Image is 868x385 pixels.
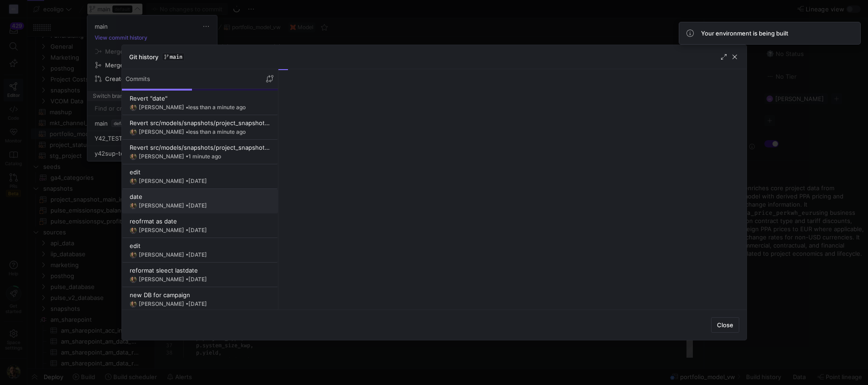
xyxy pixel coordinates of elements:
[139,301,207,307] div: [PERSON_NAME] •
[122,115,278,140] button: Revert src/models/snapshots/project_snapshot_main_monthly_vw.sqlhttps://storage.googleapis.com/y4...
[188,104,246,111] span: less than a minute ago
[188,300,207,307] span: [DATE]
[130,168,270,176] div: edit
[126,75,150,82] p: Commits
[130,128,137,136] img: https://storage.googleapis.com/y42-prod-data-exchange/images/7e7RzXvUWcEhWhf8BYUbRCghczaQk4zBh2Nv...
[130,202,137,209] img: https://storage.googleapis.com/y42-prod-data-exchange/images/7e7RzXvUWcEhWhf8BYUbRCghczaQk4zBh2Nv...
[122,238,278,263] button: edithttps://storage.googleapis.com/y42-prod-data-exchange/images/7e7RzXvUWcEhWhf8BYUbRCghczaQk4zB...
[139,252,207,258] div: [PERSON_NAME] •
[122,263,278,287] button: reformat sleect lastdatehttps://storage.googleapis.com/y42-prod-data-exchange/images/7e7RzXvUWcEh...
[139,104,246,111] div: [PERSON_NAME] •
[170,54,182,60] span: main
[139,227,207,233] div: [PERSON_NAME] •
[711,317,739,333] button: Close
[130,193,270,200] div: date
[188,227,207,233] span: [DATE]
[139,178,207,184] div: [PERSON_NAME] •
[701,30,788,37] span: Your environment is being built
[130,242,270,249] div: edit
[139,129,246,135] div: [PERSON_NAME] •
[122,189,278,213] button: datehttps://storage.googleapis.com/y42-prod-data-exchange/images/7e7RzXvUWcEhWhf8BYUbRCghczaQk4zB...
[188,177,207,184] span: [DATE]
[717,321,733,329] span: Close
[130,251,137,258] img: https://storage.googleapis.com/y42-prod-data-exchange/images/7e7RzXvUWcEhWhf8BYUbRCghczaQk4zBh2Nv...
[188,128,246,135] span: less than a minute ago
[129,53,158,61] h3: Git history
[188,202,207,209] span: [DATE]
[130,291,270,299] div: new DB for campaign
[130,95,270,102] div: Revert "date"
[130,227,137,234] img: https://storage.googleapis.com/y42-prod-data-exchange/images/7e7RzXvUWcEhWhf8BYUbRCghczaQk4zBh2Nv...
[130,119,270,127] div: Revert src/models/snapshots/project_snapshot_main_monthly_vw.sql
[188,251,207,258] span: [DATE]
[130,267,270,274] div: reformat sleect lastdate
[139,276,207,283] div: [PERSON_NAME] •
[139,153,221,160] div: [PERSON_NAME] •
[122,287,278,312] button: new DB for campaignhttps://storage.googleapis.com/y42-prod-data-exchange/images/7e7RzXvUWcEhWhf8B...
[130,177,137,185] img: https://storage.googleapis.com/y42-prod-data-exchange/images/7e7RzXvUWcEhWhf8BYUbRCghczaQk4zBh2Nv...
[130,104,137,111] img: https://storage.googleapis.com/y42-prod-data-exchange/images/7e7RzXvUWcEhWhf8BYUbRCghczaQk4zBh2Nv...
[188,153,221,160] span: 1 minute ago
[130,144,270,151] div: Revert src/models/snapshots/project_snapshot_main_monthly_vw.sql
[188,276,207,283] span: [DATE]
[130,276,137,283] img: https://storage.googleapis.com/y42-prod-data-exchange/images/7e7RzXvUWcEhWhf8BYUbRCghczaQk4zBh2Nv...
[130,300,137,308] img: https://storage.googleapis.com/y42-prod-data-exchange/images/7e7RzXvUWcEhWhf8BYUbRCghczaQk4zBh2Nv...
[122,164,278,189] button: edithttps://storage.googleapis.com/y42-prod-data-exchange/images/7e7RzXvUWcEhWhf8BYUbRCghczaQk4zB...
[122,140,278,164] button: Revert src/models/snapshots/project_snapshot_main_monthly_vw.sqlhttps://storage.googleapis.com/y4...
[139,203,207,209] div: [PERSON_NAME] •
[122,213,278,238] button: reofrmat as datehttps://storage.googleapis.com/y42-prod-data-exchange/images/7e7RzXvUWcEhWhf8BYUb...
[122,91,278,115] button: Revert "date"https://storage.googleapis.com/y42-prod-data-exchange/images/7e7RzXvUWcEhWhf8BYUbRCg...
[130,218,270,225] div: reofrmat as date
[130,153,137,160] img: https://storage.googleapis.com/y42-prod-data-exchange/images/7e7RzXvUWcEhWhf8BYUbRCghczaQk4zBh2Nv...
